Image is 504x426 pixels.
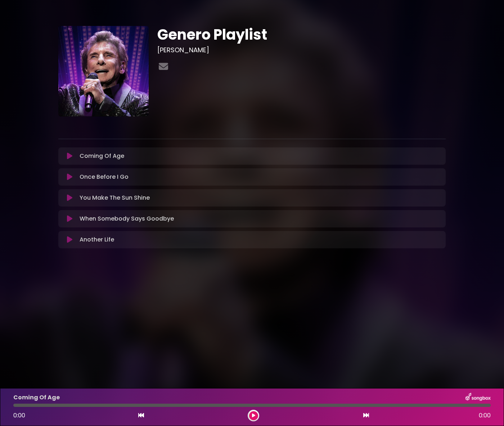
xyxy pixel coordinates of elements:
[80,152,124,160] p: Coming Of Age
[80,194,150,202] p: You Make The Sun Shine
[80,173,129,181] p: Once Before I Go
[58,26,149,116] img: 6qwFYesTPurQnItdpMxg
[157,26,446,43] h1: Genero Playlist
[80,235,114,244] p: Another Life
[80,214,174,223] p: When Somebody Says Goodbye
[157,46,446,54] h3: [PERSON_NAME]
